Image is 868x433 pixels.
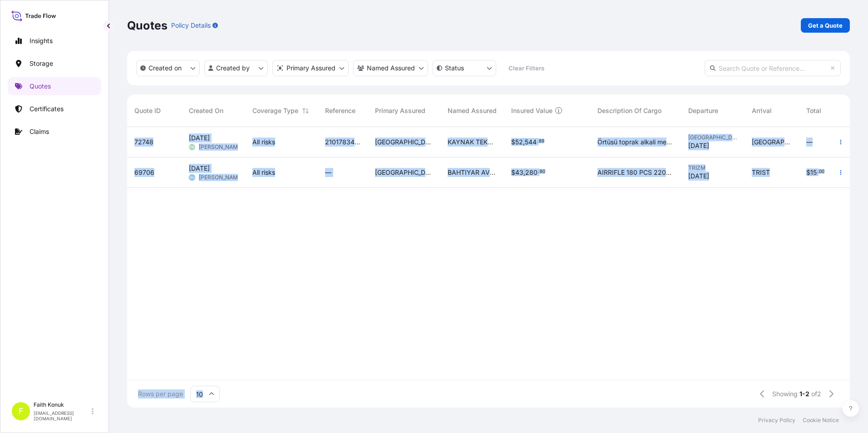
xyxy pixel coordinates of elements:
[810,169,817,176] span: 15
[806,169,810,176] span: $
[325,106,355,115] span: Reference
[136,60,200,76] button: createdOn Filter options
[34,410,90,421] p: [EMAIL_ADDRESS][DOMAIN_NAME]
[189,173,195,182] span: GU
[8,123,101,141] a: Claims
[803,417,839,424] a: Cookie Notice
[189,106,223,115] span: Created On
[189,164,210,173] span: [DATE]
[508,64,544,73] p: Clear Filters
[539,140,544,143] span: 89
[252,138,275,147] span: All risks
[30,127,49,136] p: Claims
[688,106,718,115] span: Departure
[525,139,537,145] span: 544
[817,170,819,173] span: .
[199,174,243,181] span: [PERSON_NAME]
[688,164,737,172] span: TRIZM
[448,168,497,177] span: BAHTIYAR AV MALZ. PAZ.LTD.STI.
[300,105,311,116] button: Sort
[325,168,331,177] span: —
[325,138,360,147] span: 2101783408
[8,32,101,50] a: Insights
[30,36,53,45] p: Insights
[799,389,809,399] span: 1-2
[134,106,161,115] span: Quote ID
[758,417,795,424] a: Privacy Policy
[511,169,515,176] span: $
[353,60,428,76] button: cargoOwner Filter options
[597,138,674,147] span: Örtüsü toprak alkali metal bileşiği 23 PALET / 25875 KG Fatura Refersans numarası : 50004465 INSU...
[688,141,709,150] span: [DATE]
[445,64,464,73] p: Status
[811,389,821,399] span: of 2
[8,77,101,95] a: Quotes
[138,389,183,399] span: Rows per page
[752,106,772,115] span: Arrival
[523,139,525,145] span: ,
[375,138,433,147] span: [GEOGRAPHIC_DATA]
[148,64,182,73] p: Created on
[705,60,841,76] input: Search Quote or Reference...
[189,133,210,143] span: [DATE]
[525,169,538,176] span: 280
[597,106,661,115] span: Description Of Cargo
[171,21,211,30] p: Policy Details
[433,60,496,76] button: certificateStatus Filter options
[806,106,821,115] span: Total
[538,170,539,173] span: .
[511,106,552,115] span: Insured Value
[806,138,813,147] span: —
[511,139,515,145] span: $
[252,168,275,177] span: All risks
[515,139,523,145] span: 52
[19,407,24,416] span: F
[375,106,425,115] span: Primary Assured
[688,134,737,141] span: [GEOGRAPHIC_DATA]
[375,168,433,177] span: [GEOGRAPHIC_DATA]
[523,169,525,176] span: ,
[286,64,335,73] p: Primary Assured
[752,138,792,147] span: [GEOGRAPHIC_DATA]
[272,60,349,76] button: distributor Filter options
[30,82,51,91] p: Quotes
[688,172,709,181] span: [DATE]
[199,143,243,151] span: [PERSON_NAME]
[34,401,90,408] p: Faith Konuk
[8,54,101,73] a: Storage
[801,18,850,33] a: Get a Quote
[515,169,523,176] span: 43
[30,104,64,113] p: Certificates
[597,168,674,177] span: AIRRIFLE 180 PCS 2203 KG INSURANCE PREMIUM 90 USD(TAX INCLUDED)
[540,170,545,173] span: 60
[134,168,154,177] span: 69706
[448,138,497,147] span: KAYNAK TEKNIGI
[367,64,415,73] p: Named Assured
[30,59,53,68] p: Storage
[8,100,101,118] a: Certificates
[537,140,538,143] span: .
[772,389,798,399] span: Showing
[204,60,268,76] button: createdBy Filter options
[252,106,298,115] span: Coverage Type
[216,64,250,73] p: Created by
[752,168,770,177] span: TRIST
[501,61,552,75] button: Clear Filters
[190,143,194,152] span: FK
[448,106,497,115] span: Named Assured
[819,170,824,173] span: 00
[134,138,153,147] span: 72748
[808,21,843,30] p: Get a Quote
[127,18,168,33] p: Quotes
